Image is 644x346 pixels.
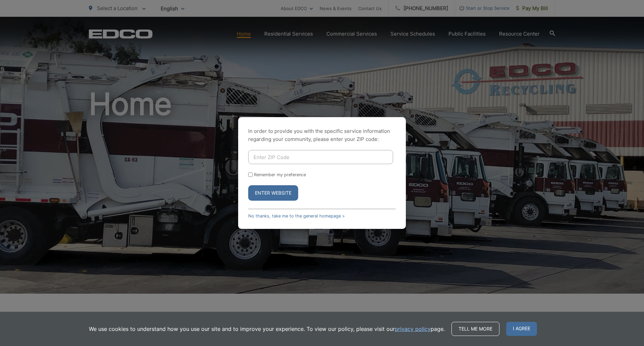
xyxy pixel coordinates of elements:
input: Enter ZIP Code [248,150,393,164]
a: privacy policy [395,325,431,333]
p: We use cookies to understand how you use our site and to improve your experience. To view our pol... [89,325,445,333]
a: No thanks, take me to the general homepage > [248,213,345,218]
span: I agree [506,322,537,336]
p: In order to provide you with the specific service information regarding your community, please en... [248,127,396,143]
a: Tell me more [451,322,499,336]
label: Remember my preference [254,172,306,177]
button: Enter Website [248,185,298,201]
